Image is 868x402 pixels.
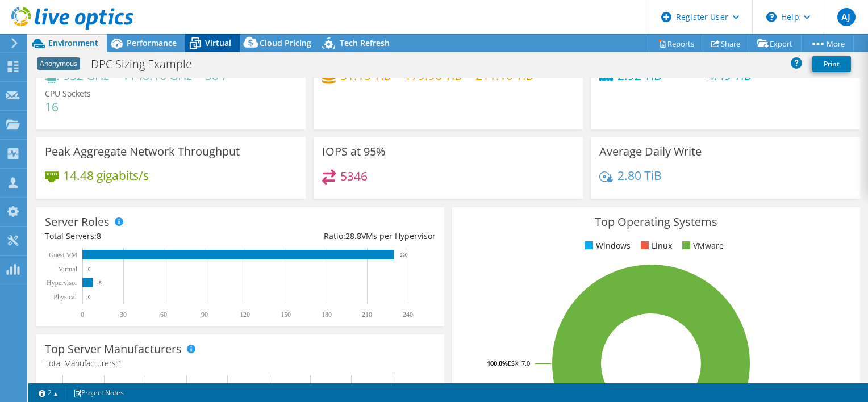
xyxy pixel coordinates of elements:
h4: 2.92 TiB [617,69,694,82]
span: 28.8 [345,231,361,241]
h4: Total Manufacturers: [45,357,436,370]
text: Guest VM [49,251,77,259]
span: 8 [97,231,101,241]
span: 1 [118,358,122,368]
tspan: ESXi 7.0 [508,359,530,367]
div: Ratio: VMs per Hypervisor [240,230,436,242]
text: Virtual [59,265,78,273]
li: VMware [679,240,724,252]
a: Print [812,56,851,72]
text: 30 [120,311,127,319]
text: Physical [53,293,77,301]
span: CPU Sockets [45,88,91,99]
text: 0 [88,266,91,272]
span: Anonymous [37,57,80,70]
span: AJ [837,8,856,26]
h3: Top Operating Systems [461,216,852,228]
h1: DPC Sizing Example [86,58,210,70]
h3: IOPS at 95% [322,145,386,158]
h4: 179.96 TiB [404,69,462,82]
h4: 4.49 TiB [707,69,759,82]
a: 2 [31,386,66,400]
span: Tech Refresh [340,37,390,48]
h3: Top Server Manufacturers [45,343,182,355]
svg: \n [766,12,777,22]
div: Total Servers: [45,230,240,242]
a: Reports [649,35,703,52]
li: Linux [638,240,672,252]
h4: 5346 [340,170,368,182]
a: Export [749,35,802,52]
h4: 2.80 TiB [617,169,662,182]
text: 0 [88,294,91,300]
text: 8 [99,280,102,286]
a: More [801,35,854,52]
text: 120 [240,311,250,319]
text: 180 [322,311,332,319]
text: 90 [201,311,208,319]
h4: 31.15 TiB [340,69,391,82]
span: Cloud Pricing [260,37,311,48]
h3: Average Daily Write [599,145,702,158]
h4: 384 [205,69,227,82]
h3: Server Roles [45,216,110,228]
a: Share [703,35,749,52]
text: 240 [403,311,413,319]
h4: 532 GHz [63,69,109,82]
text: 150 [281,311,291,319]
text: 210 [362,311,372,319]
a: Project Notes [65,386,132,400]
h4: 211.10 TiB [475,69,533,82]
text: 60 [160,311,167,319]
tspan: 100.0% [487,359,508,367]
h3: Peak Aggregate Network Throughput [45,145,240,158]
h4: 16 [45,101,91,113]
h4: 1148.16 GHz [122,69,192,82]
span: Environment [48,37,98,48]
span: Performance [127,37,177,48]
text: Hypervisor [47,279,77,287]
text: 230 [400,252,408,258]
text: 0 [81,311,84,319]
span: Virtual [205,37,231,48]
li: Windows [582,240,631,252]
h4: 14.48 gigabits/s [63,169,149,182]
